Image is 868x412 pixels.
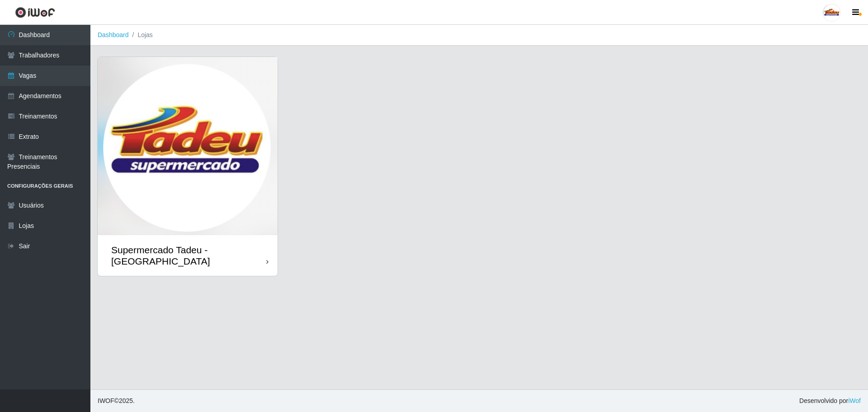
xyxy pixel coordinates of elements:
[90,25,868,46] nav: breadcrumb
[98,31,129,38] a: Dashboard
[848,397,861,404] a: iWof
[129,30,153,40] li: Lojas
[98,57,278,235] img: cardImg
[15,7,55,18] img: CoreUI Logo
[799,396,861,406] span: Desenvolvido por
[98,396,135,406] span: © 2025 .
[98,57,278,276] a: Supermercado Tadeu - [GEOGRAPHIC_DATA]
[111,244,266,267] div: Supermercado Tadeu - [GEOGRAPHIC_DATA]
[98,397,114,404] span: IWOF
